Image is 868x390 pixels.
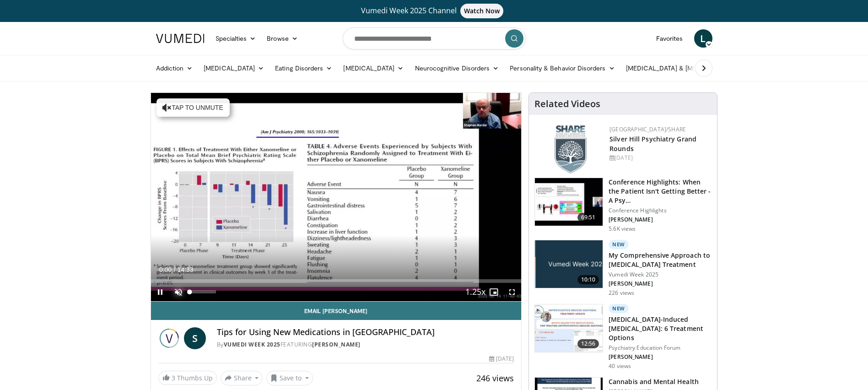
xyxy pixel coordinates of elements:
span: 69:51 [577,213,599,222]
button: Save to [266,371,313,385]
span: 3 [172,374,175,382]
p: 226 views [609,289,634,297]
div: [DATE] [609,154,710,162]
a: [MEDICAL_DATA] & [MEDICAL_DATA] [620,59,751,77]
p: Conference Highlights [609,207,712,214]
h3: Conference Highlights: When the Patient Isn't Getting Better - A Psy… [609,178,712,205]
a: [MEDICAL_DATA] [338,59,409,77]
span: 14:33 [177,266,193,273]
img: VuMedi Logo [156,34,205,43]
a: 10:10 New My Comprehensive Approach to [MEDICAL_DATA] Treatment Vumedi Week 2025 [PERSON_NAME] 22... [534,240,712,297]
span: 12:56 [577,339,599,348]
p: Vumedi Week 2025 [609,271,712,278]
button: Enable picture-in-picture mode [485,283,503,301]
a: [MEDICAL_DATA] [198,59,270,77]
a: Silver Hill Psychiatry Grand Rounds [609,135,696,153]
div: By FEATURING [217,341,514,349]
img: 4362ec9e-0993-4580-bfd4-8e18d57e1d49.150x105_q85_crop-smart_upscale.jpg [535,178,603,226]
a: 3 Thumbs Up [158,371,217,385]
img: acc69c91-7912-4bad-b845-5f898388c7b9.150x105_q85_crop-smart_upscale.jpg [535,304,603,352]
button: Fullscreen [503,283,521,301]
p: [PERSON_NAME] [609,216,712,223]
p: 5.6K views [609,225,636,233]
p: [PERSON_NAME] [609,353,712,361]
a: Addiction [151,59,199,77]
img: Vumedi Week 2025 [158,327,180,349]
a: 12:56 New [MEDICAL_DATA]-Induced [MEDICAL_DATA]: 6 Treatment Options Psychiatry Education Forum [... [534,304,712,370]
input: Search topics, interventions [343,27,526,49]
button: Pause [151,283,169,301]
button: Tap to unmute [156,98,230,117]
div: Progress Bar [151,279,522,283]
a: Favorites [651,29,689,48]
a: Eating Disorders [270,59,338,77]
a: Browse [261,29,303,48]
h4: Related Videos [534,98,600,109]
div: [DATE] [489,355,514,363]
a: 69:51 Conference Highlights: When the Patient Isn't Getting Better - A Psy… Conference Highlights... [534,178,712,233]
button: Playback Rate [466,283,485,301]
span: 10:10 [577,275,599,284]
a: Personality & Behavior Disorders [504,59,620,77]
h3: Cannabis and Mental Health [609,377,699,386]
a: Neurocognitive Disorders [410,59,505,77]
video-js: Video Player [151,93,522,302]
span: 0:00 [159,266,172,273]
a: Email [PERSON_NAME] [151,302,522,320]
img: ae1082c4-cc90-4cd6-aa10-009092bfa42a.jpg.150x105_q85_crop-smart_upscale.jpg [535,240,603,288]
img: f8aaeb6d-318f-4fcf-bd1d-54ce21f29e87.png.150x105_q85_autocrop_double_scale_upscale_version-0.2.png [555,125,587,173]
h4: Tips for Using New Medications in [GEOGRAPHIC_DATA] [217,327,514,337]
span: Watch Now [460,4,504,18]
span: 246 views [476,373,514,384]
button: Share [221,371,263,385]
a: S [184,327,206,349]
div: Volume Level [190,290,216,293]
a: L [694,29,712,48]
p: [PERSON_NAME] [609,280,712,287]
p: New [609,240,629,249]
a: [PERSON_NAME] [312,341,361,348]
a: Vumedi Week 2025 ChannelWatch Now [157,4,711,18]
a: [GEOGRAPHIC_DATA]/SHARE [609,125,686,133]
span: / [174,266,176,273]
p: New [609,304,629,313]
p: Psychiatry Education Forum [609,344,712,352]
p: 40 views [609,363,631,370]
a: Specialties [210,29,262,48]
h3: [MEDICAL_DATA]-Induced [MEDICAL_DATA]: 6 Treatment Options [609,315,712,342]
h3: My Comprehensive Approach to [MEDICAL_DATA] Treatment [609,251,712,269]
button: Unmute [169,283,188,301]
a: Vumedi Week 2025 [224,341,280,348]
